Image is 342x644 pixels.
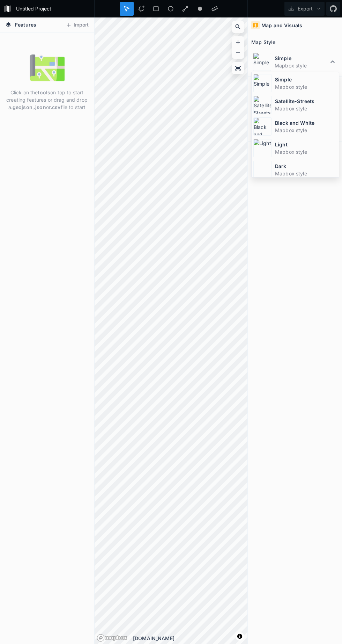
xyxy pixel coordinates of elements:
dd: Mapbox style [275,105,337,112]
span: Toggle attribution [238,632,242,640]
h2: Map Style [251,37,275,48]
dd: Mapbox style [275,83,337,91]
img: Dark [253,161,272,179]
span: Features [15,21,36,28]
button: Toggle attribution [236,632,244,641]
dd: Mapbox style [275,126,337,134]
dt: Black and White [275,119,337,126]
dd: Mapbox style [275,170,337,177]
p: Click on the on top to start creating features or drag and drop a , or file to start [5,89,89,111]
dt: Simple [275,76,337,83]
img: Simple [253,53,271,71]
button: Export [284,2,325,16]
dd: Mapbox style [275,62,328,69]
img: Satellite-Streets [253,96,272,114]
a: Mapbox logo [97,634,127,642]
img: empty [30,50,65,85]
img: Light [253,139,272,157]
strong: .geojson [11,104,32,110]
div: [DOMAIN_NAME] [133,635,247,642]
dt: Dark [275,162,337,170]
strong: tools [38,89,50,95]
h4: Map and Visuals [261,22,302,29]
img: Simple [253,74,272,92]
dt: Simple [275,55,328,62]
dt: Light [275,141,337,148]
dd: Mapbox style [275,148,337,155]
dt: Satellite-Streets [275,97,337,105]
img: Black and White [253,117,272,136]
strong: .json [34,104,46,110]
button: Import [62,20,92,31]
strong: .csv [51,104,61,110]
